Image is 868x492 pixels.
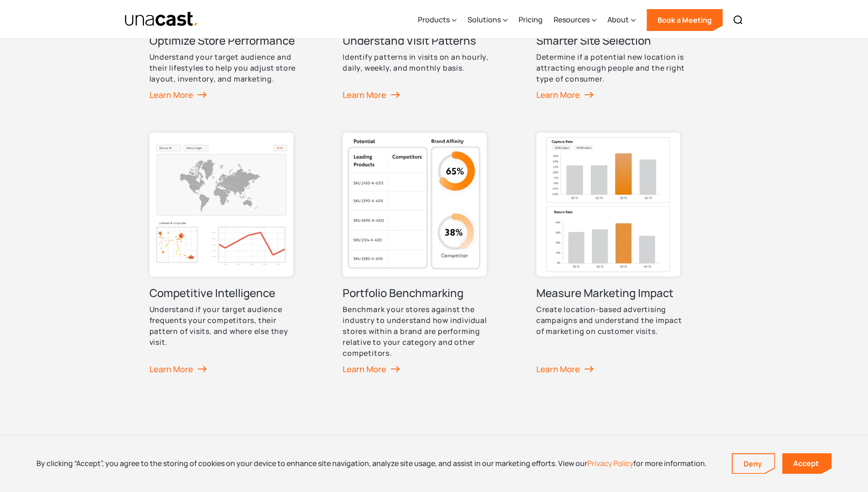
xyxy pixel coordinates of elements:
p: Create location-based advertising campaigns and understand the impact of marketing on customer vi... [536,304,687,337]
div: About [607,14,629,25]
div: Learn More [149,88,207,102]
p: Determine if a potential new location is attracting enough people and the right type of consumer. [536,51,687,84]
p: Benchmark your stores against the industry to understand how individual stores within a brand are... [343,304,493,359]
div: Products [418,1,457,39]
div: Learn More [343,362,400,376]
div: By clicking “Accept”, you agree to the storing of cookies on your device to enhance site navigati... [36,458,707,468]
div: Resources [554,1,596,39]
div: Resources [554,14,590,25]
img: Search icon [733,15,744,26]
div: Solutions [467,1,508,39]
div: Learn More [149,362,207,376]
img: Competitive Intelligence illustration [149,133,293,277]
p: Understand if your target audience frequents your competitors, their pattern of visits, and where... [149,304,300,348]
img: illustration with Potential and Brand Affinity graphs [343,133,487,277]
h3: Competitive Intelligence [149,286,275,300]
a: Privacy Policy [587,458,633,468]
div: Learn More [536,88,594,102]
img: Unacast text logo [124,11,199,27]
div: Products [418,14,450,25]
img: illustration with Capture Rate and Return Rate graphs [536,133,680,277]
h3: Optimize Store Performance [149,33,295,48]
p: Understand your target audience and their lifestyles to help you adjust store layout, inventory, ... [149,51,300,84]
a: illustration with Capture Rate and Return Rate graphsMeasure Marketing ImpactCreate location-base... [536,133,687,390]
h3: Smarter Site Selection [536,33,651,48]
h3: Measure Marketing Impact [536,286,673,300]
div: Learn More [536,362,594,376]
div: Solutions [467,14,501,25]
h3: Understand Visit Patterns [343,33,476,48]
div: About [607,1,636,39]
a: Book a Meeting [647,9,723,31]
a: home [124,11,199,27]
a: Deny [733,454,775,473]
h3: Portfolio Benchmarking [343,286,463,300]
a: illustration with Potential and Brand Affinity graphsPortfolio BenchmarkingBenchmark your stores ... [343,133,493,390]
div: Learn More [343,88,400,102]
a: Competitive Intelligence illustrationCompetitive IntelligenceUnderstand if your target audience f... [149,133,300,390]
a: Pricing [519,1,543,39]
p: Identify patterns in visits on an hourly, daily, weekly, and monthly basis. [343,51,493,73]
a: Accept [782,453,832,474]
